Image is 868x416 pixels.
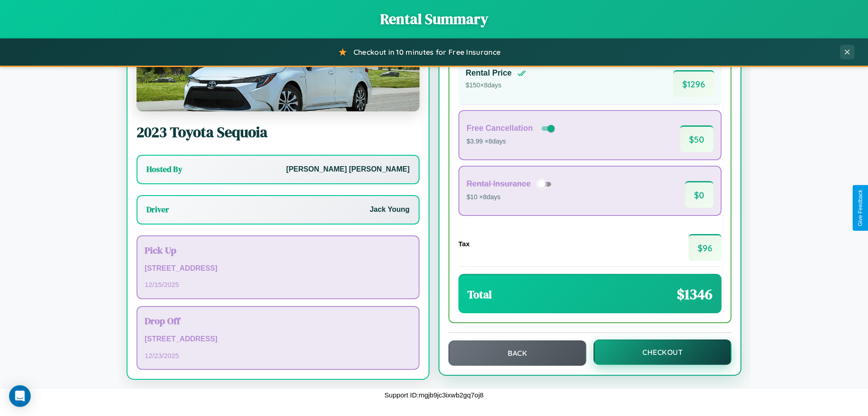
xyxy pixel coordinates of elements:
[145,244,411,257] h3: Pick Up
[689,234,722,261] span: $ 96
[384,389,483,401] p: Support ID: mgjb9jc3ixwb2gq7oj8
[145,262,411,275] p: [STREET_ADDRESS]
[9,385,31,407] div: Open Intercom Messenger
[466,80,526,91] p: $ 150 × 8 days
[145,314,411,327] h3: Drop Off
[146,204,169,215] h3: Driver
[594,339,731,365] button: Checkout
[146,164,182,175] h3: Hosted By
[467,136,557,148] p: $3.99 × 8 days
[370,203,410,216] p: Jack Young
[467,287,492,302] h3: Total
[680,125,713,152] span: $ 50
[673,70,714,97] span: $ 1296
[467,124,533,133] h4: Free Cancellation
[857,190,863,226] div: Give Feedback
[286,163,410,176] p: [PERSON_NAME] [PERSON_NAME]
[354,48,500,57] span: Checkout in 10 minutes for Free Insurance
[137,122,420,142] h2: 2023 Toyota Sequoia
[685,181,713,208] span: $ 0
[677,284,712,304] span: $ 1346
[145,278,411,291] p: 12 / 15 / 2025
[9,9,859,29] h1: Rental Summary
[466,68,512,78] h4: Rental Price
[458,240,470,248] h4: Tax
[467,179,531,189] h4: Rental Insurance
[467,191,554,203] p: $10 × 8 days
[448,340,586,366] button: Back
[145,333,411,346] p: [STREET_ADDRESS]
[145,349,411,362] p: 12 / 23 / 2025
